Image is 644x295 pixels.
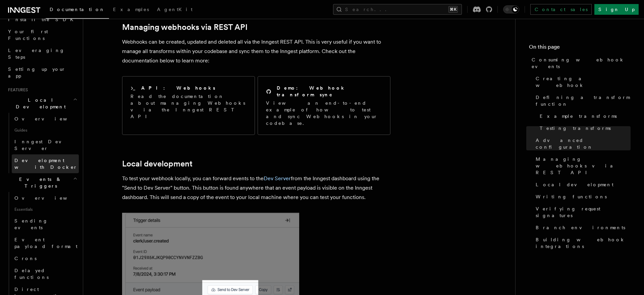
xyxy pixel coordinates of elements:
[8,17,77,22] span: Install the SDK
[14,158,77,170] span: Development with Docker
[5,87,28,93] span: Features
[333,4,462,15] button: Search...⌘K
[122,22,248,32] a: Managing webhooks via REST API
[536,205,631,219] span: Verifying request signatures
[536,236,631,250] span: Building webhook integrations
[14,218,48,230] span: Sending events
[12,125,79,136] span: Guides
[266,100,382,127] p: View an end-to-end example of how to test and sync Webhooks in your codebase.
[5,113,79,173] div: Local Development
[533,191,631,203] a: Writing functions
[537,110,631,122] a: Example transforms
[533,234,631,252] a: Building webhook integrations
[14,116,84,121] span: Overview
[277,85,382,98] h2: Demo: Webhook transform sync
[14,195,84,201] span: Overview
[12,252,79,264] a: Crons
[533,179,631,191] a: Local development
[533,72,631,91] a: Creating a webhook
[533,134,631,153] a: Advanced configuration
[5,97,73,110] span: Local Development
[8,29,48,41] span: Your first Functions
[5,63,79,82] a: Setting up your app
[532,56,631,70] span: Consuming webhook events
[109,2,153,18] a: Examples
[157,7,193,12] span: AgentKit
[448,6,458,13] kbd: ⌘K
[529,43,631,54] h4: On this page
[536,75,631,89] span: Creating a webhook
[536,193,607,200] span: Writing functions
[14,256,37,261] span: Crons
[533,153,631,179] a: Managing webhooks via REST API
[533,203,631,222] a: Verifying request signatures
[141,85,215,91] h2: API: Webhooks
[50,7,105,12] span: Documentation
[264,175,291,182] a: Dev Server
[122,174,390,202] p: To test your webhook locally, you can forward events to the from the Inngest dashboard using the ...
[12,264,79,283] a: Delayed functions
[14,268,49,280] span: Delayed functions
[46,2,109,19] a: Documentation
[258,76,390,135] a: Demo: Webhook transform syncView an end-to-end example of how to test and sync Webhooks in your c...
[12,204,79,215] span: Essentials
[8,48,65,60] span: Leveraging Steps
[540,113,617,119] span: Example transforms
[5,13,79,26] a: Install the SDK
[540,125,611,132] span: Testing transforms
[533,91,631,110] a: Defining a transform function
[14,237,77,249] span: Event payload format
[113,7,149,12] span: Examples
[122,159,193,168] a: Local development
[537,122,631,134] a: Testing transforms
[12,192,79,204] a: Overview
[122,37,390,65] p: Webhooks can be created, updated and deleted all via the Inngest REST API. This is very useful if...
[12,234,79,252] a: Event payload format
[536,137,631,150] span: Advanced configuration
[530,4,592,15] a: Contact sales
[122,76,255,135] a: API: WebhooksRead the documentation about managing Webhooks via the Inngest REST API
[5,176,73,189] span: Events & Triggers
[12,215,79,234] a: Sending events
[5,173,79,192] button: Events & Triggers
[5,94,79,113] button: Local Development
[536,224,625,231] span: Branch environments
[536,94,631,107] span: Defining a transform function
[503,5,519,13] button: Toggle dark mode
[536,181,613,188] span: Local development
[12,136,79,154] a: Inngest Dev Server
[8,66,66,79] span: Setting up your app
[529,54,631,72] a: Consuming webhook events
[5,44,79,63] a: Leveraging Steps
[14,139,72,151] span: Inngest Dev Server
[594,4,639,15] a: Sign Up
[153,2,197,18] a: AgentKit
[5,26,79,44] a: Your first Functions
[130,93,247,120] p: Read the documentation about managing Webhooks via the Inngest REST API
[12,154,79,173] a: Development with Docker
[533,222,631,234] a: Branch environments
[12,113,79,125] a: Overview
[536,156,631,176] span: Managing webhooks via REST API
